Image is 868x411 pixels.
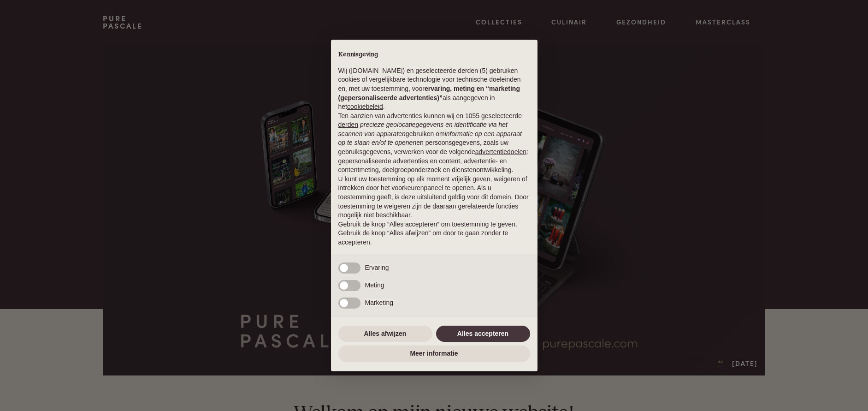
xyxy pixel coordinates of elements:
button: derden [338,120,359,130]
span: Ervaring [365,264,389,271]
button: advertentiedoelen [475,148,526,157]
button: Alles accepteren [436,326,530,342]
a: cookiebeleid [347,103,383,110]
button: Meer informatie [338,345,530,362]
p: U kunt uw toestemming op elk moment vrijelijk geven, weigeren of intrekken door het voorkeurenpan... [338,175,530,220]
h2: Kennisgeving [338,51,530,59]
p: Ten aanzien van advertenties kunnen wij en 1055 geselecteerde gebruiken om en persoonsgegevens, z... [338,112,530,175]
button: Alles afwijzen [338,326,432,342]
strong: ervaring, meting en “marketing (gepersonaliseerde advertenties)” [338,85,520,101]
span: Meting [365,281,384,289]
em: precieze geolocatiegegevens en identificatie via het scannen van apparaten [338,121,508,137]
em: informatie op een apparaat op te slaan en/of te openen [338,130,522,147]
p: Gebruik de knop “Alles accepteren” om toestemming te geven. Gebruik de knop “Alles afwijzen” om d... [338,220,530,247]
span: Marketing [365,299,393,306]
p: Wij ([DOMAIN_NAME]) en geselecteerde derden (5) gebruiken cookies of vergelijkbare technologie vo... [338,66,530,112]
